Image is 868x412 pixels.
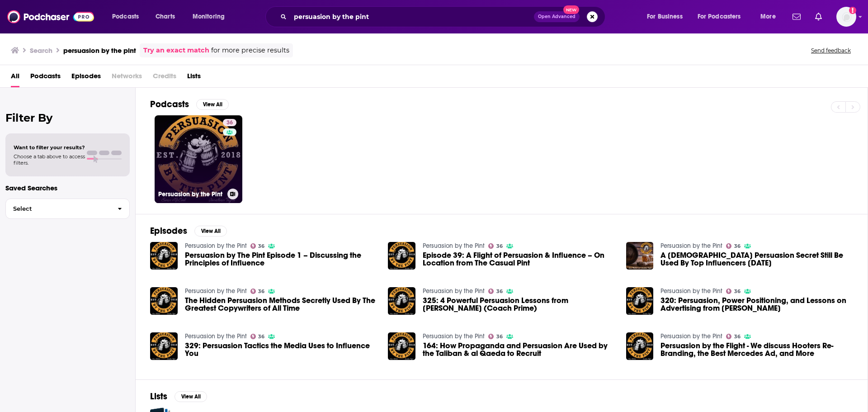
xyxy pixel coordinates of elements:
[488,289,503,294] a: 36
[112,69,142,87] span: Networks
[185,342,377,357] a: 329: Persuasion Tactics the Media Uses to Influence You
[836,7,856,27] button: Show profile menu
[423,242,485,250] a: Persuasion by the Pint
[258,335,264,339] span: 36
[153,69,176,87] span: Credits
[626,332,654,360] img: Persuasion by the Flight - We discuss Hooters Re-Branding, the Best Mercedes Ad, and More
[193,10,225,23] span: Monitoring
[660,251,853,267] a: A 93 Year Old Persuasion Secret Still Be Used By Top Influencers Today
[150,287,178,315] img: The Hidden Persuasion Methods Secretly Used By The Greatest Copywriters of All Time
[660,332,722,340] a: Persuasion by the Pint
[211,45,289,56] span: for more precise results
[726,289,741,294] a: 36
[258,244,264,248] span: 36
[5,184,130,192] p: Saved Searches
[63,46,136,55] h3: persuasion by the pint
[647,10,683,23] span: For Business
[226,118,233,128] span: 36
[388,332,415,360] img: 164: How Propaganda and Persuasion Are Used by the Taliban & al Qaeda to Recruit
[626,242,654,270] img: A 93 Year Old Persuasion Secret Still Be Used By Top Influencers Today
[641,9,694,24] button: open menu
[187,69,201,87] a: Lists
[660,342,853,357] a: Persuasion by the Flight - We discuss Hooters Re-Branding, the Best Mercedes Ad, and More
[150,391,207,402] a: ListsView All
[808,47,854,54] button: Send feedback
[734,335,741,339] span: 36
[726,243,741,249] a: 36
[538,14,576,19] span: Open Advanced
[423,297,615,312] a: 325: 4 Powerful Persuasion Lessons from Deion Sanders (Coach Prime)
[388,242,415,270] img: Episode 39: A Flight of Persuasion & Influence – On Location from The Casual Pint
[423,287,485,295] a: Persuasion by the Pint
[760,10,776,23] span: More
[811,9,826,24] a: Show notifications dropdown
[660,287,722,295] a: Persuasion by the Pint
[185,242,247,250] a: Persuasion by the Pint
[185,287,247,295] a: Persuasion by the Pint
[7,8,94,25] img: Podchaser - Follow, Share and Rate Podcasts
[143,45,209,56] a: Try an exact match
[150,9,180,24] a: Charts
[185,297,377,312] a: The Hidden Persuasion Methods Secretly Used By The Greatest Copywriters of All Time
[290,9,534,24] input: Search podcasts, credits, & more...
[534,11,580,22] button: Open AdvancedNew
[274,6,614,27] div: Search podcasts, credits, & more...
[423,297,615,312] span: 325: 4 Powerful Persuasion Lessons from [PERSON_NAME] (Coach Prime)
[698,10,741,23] span: For Podcasters
[660,251,853,267] span: A [DEMOGRAPHIC_DATA] Persuasion Secret Still Be Used By Top Influencers [DATE]
[185,251,377,267] a: Persuasion by The Pint Episode 1 – Discussing the Principles of Influence
[150,332,178,360] img: 329: Persuasion Tactics the Media Uses to Influence You
[726,334,741,339] a: 36
[423,342,615,357] a: 164: How Propaganda and Persuasion Are Used by the Taliban & al Qaeda to Recruit
[250,289,265,294] a: 36
[836,7,856,27] span: Logged in as MattieVG
[496,244,503,248] span: 36
[388,287,415,315] img: 325: 4 Powerful Persuasion Lessons from Deion Sanders (Coach Prime)
[150,99,229,110] a: PodcastsView All
[660,242,722,250] a: Persuasion by the Pint
[5,111,130,124] h2: Filter By
[150,391,167,402] h2: Lists
[626,287,654,315] img: 320: Persuasion, Power Positioning, and Lessons on Advertising from John Caples
[194,226,227,237] button: View All
[488,334,503,339] a: 36
[150,242,178,270] img: Persuasion by The Pint Episode 1 – Discussing the Principles of Influence
[250,334,265,339] a: 36
[185,332,247,340] a: Persuasion by the Pint
[71,69,101,87] span: Episodes
[754,9,787,24] button: open menu
[150,225,187,237] h2: Episodes
[11,69,19,87] a: All
[734,244,741,248] span: 36
[14,153,85,166] span: Choose a tab above to access filters.
[789,9,804,24] a: Show notifications dropdown
[660,297,853,312] span: 320: Persuasion, Power Positioning, and Lessons on Advertising from [PERSON_NAME]
[250,243,265,249] a: 36
[14,144,85,151] span: Want to filter your results?
[112,10,139,23] span: Podcasts
[423,251,615,267] span: Episode 39: A Flight of Persuasion & Influence – On Location from The Casual Pint
[196,99,229,110] button: View All
[660,297,853,312] a: 320: Persuasion, Power Positioning, and Lessons on Advertising from John Caples
[258,289,264,294] span: 36
[30,69,61,87] span: Podcasts
[158,190,224,198] h3: Persuasion by the Pint
[156,10,175,23] span: Charts
[849,7,856,14] svg: Add a profile image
